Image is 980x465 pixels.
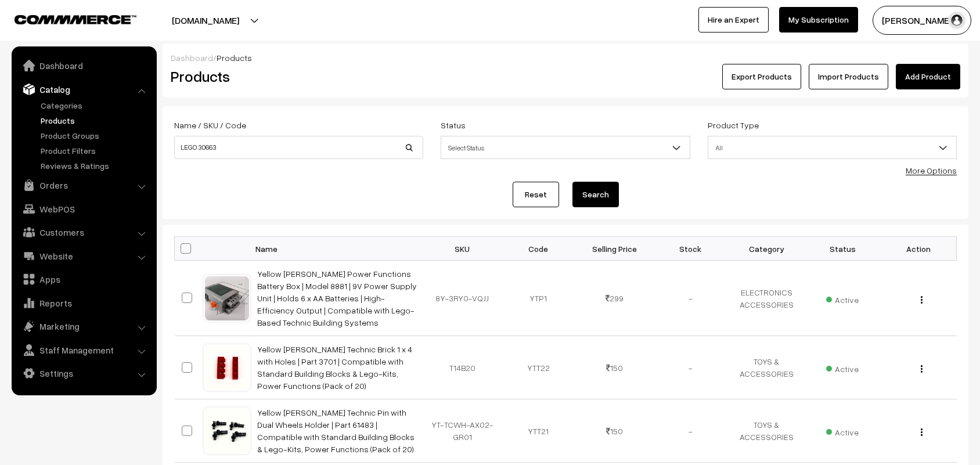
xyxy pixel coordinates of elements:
a: Hire an Expert [698,7,769,33]
a: More Options [906,165,957,175]
span: All [708,136,957,159]
a: Import Products [809,64,888,89]
img: Menu [921,365,923,373]
td: TOYS & ACCESSORIES [729,336,805,399]
a: Settings [15,363,153,384]
a: Product Groups [38,129,153,142]
div: / [171,52,960,64]
a: Yellow [PERSON_NAME] Technic Brick 1 x 4 with Holes | Part 3701 | Compatible with Standard Buildi... [257,344,412,391]
a: WebPOS [15,199,153,219]
td: YTT22 [500,336,577,399]
a: Product Filters [38,145,153,157]
td: - [653,336,729,399]
label: Name / SKU / Code [174,119,246,131]
button: [DOMAIN_NAME] [131,6,280,35]
th: Selling Price [577,237,653,261]
td: 299 [577,261,653,336]
img: Menu [921,296,923,304]
label: Status [441,119,466,131]
a: Dashboard [171,53,213,63]
button: [PERSON_NAME] [873,6,971,35]
th: Name [250,237,424,261]
td: - [653,399,729,463]
td: - [653,261,729,336]
a: Catalog [15,79,153,100]
a: My Subscription [779,7,858,33]
a: Products [38,114,153,127]
label: Product Type [708,119,759,131]
a: Customers [15,222,153,243]
td: YTT21 [500,399,577,463]
a: Apps [15,269,153,290]
span: Products [217,53,252,63]
span: Active [826,360,859,375]
a: Yellow [PERSON_NAME] Power Functions Battery Box | Model 8881 | 9V Power Supply Unit | Holds 6 x ... [257,269,417,327]
a: Marketing [15,316,153,337]
button: Export Products [722,64,801,89]
th: SKU [424,237,500,261]
img: Menu [921,428,923,436]
img: COMMMERCE [15,15,136,24]
td: 150 [577,336,653,399]
th: Category [729,237,805,261]
a: Website [15,246,153,266]
th: Action [881,237,957,261]
span: Select Status [441,136,690,159]
td: 8Y-3RY0-VQJJ [424,261,500,336]
a: Reports [15,293,153,313]
a: Staff Management [15,340,153,361]
a: Categories [38,99,153,111]
a: Yellow [PERSON_NAME] Technic Pin with Dual Wheels Holder | Part 61483 | Compatible with Standard ... [257,408,415,454]
span: Active [826,291,859,306]
a: Orders [15,175,153,196]
input: Name / SKU / Code [174,136,423,159]
button: Search [572,182,619,207]
a: Dashboard [15,55,153,76]
span: Select Status [441,138,689,158]
h2: Products [171,67,422,85]
img: user [948,12,965,29]
span: All [708,138,956,158]
td: 150 [577,399,653,463]
td: YT-TCWH-AX02-GR01 [424,399,500,463]
a: Add Product [896,64,960,89]
th: Stock [653,237,729,261]
th: Code [500,237,577,261]
td: ELECTRONICS ACCESSORIES [729,261,805,336]
a: Reviews & Ratings [38,160,153,172]
td: TOYS & ACCESSORIES [729,399,805,463]
span: Active [826,423,859,438]
th: Status [805,237,881,261]
a: Reset [513,182,559,207]
td: YTP1 [500,261,577,336]
td: T14B20 [424,336,500,399]
a: COMMMERCE [15,12,116,26]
